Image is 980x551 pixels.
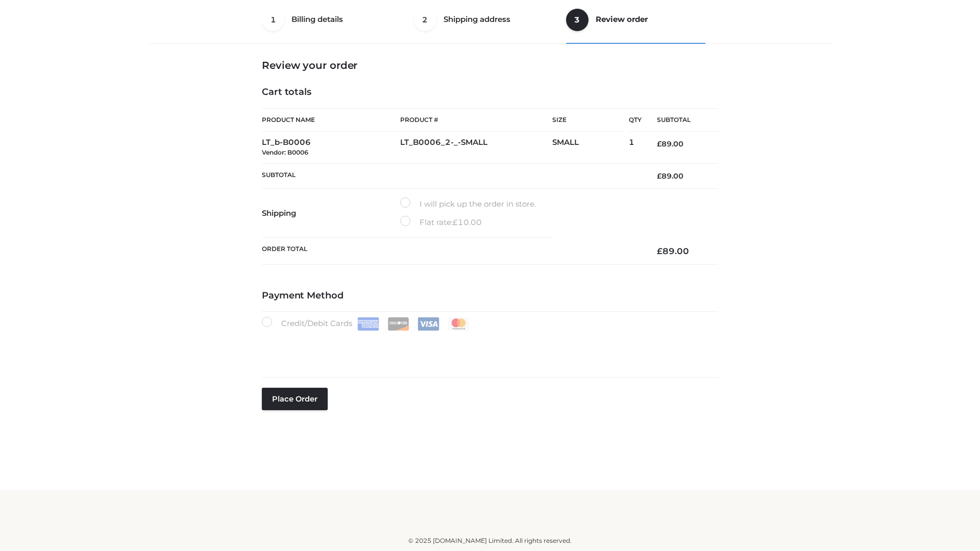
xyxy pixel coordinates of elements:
img: Visa [418,317,439,331]
th: Order Total [262,238,642,265]
h3: Review your order [262,59,718,71]
label: Flat rate: [400,216,482,229]
td: LT_B0006_2-_-SMALL [400,132,552,164]
span: £ [657,246,663,256]
th: Shipping [262,189,400,238]
th: Subtotal [642,109,718,132]
small: Vendor: B0006 [262,148,308,156]
bdi: 89.00 [657,171,683,181]
bdi: 89.00 [657,246,689,256]
td: SMALL [552,132,629,164]
th: Qty [629,108,642,132]
div: © 2025 [DOMAIN_NAME] Limited. All rights reserved. [152,536,828,546]
th: Size [552,109,624,132]
img: Discover [387,317,409,331]
td: 1 [629,132,642,164]
img: Mastercard [448,317,470,331]
th: Product # [400,108,552,132]
th: Subtotal [262,163,642,188]
td: LT_b-B0006 [262,132,400,164]
span: £ [657,171,661,181]
bdi: 10.00 [453,217,482,227]
label: Credit/Debit Cards [262,317,471,331]
span: £ [453,217,458,227]
h4: Payment Method [262,290,718,302]
th: Product Name [262,108,400,132]
h4: Cart totals [262,87,718,98]
img: Amex [357,317,379,331]
span: £ [657,139,661,148]
label: I will pick up the order in store. [400,197,536,211]
iframe: Secure payment input frame [260,329,716,366]
button: Place order [262,388,328,410]
bdi: 89.00 [657,139,683,148]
